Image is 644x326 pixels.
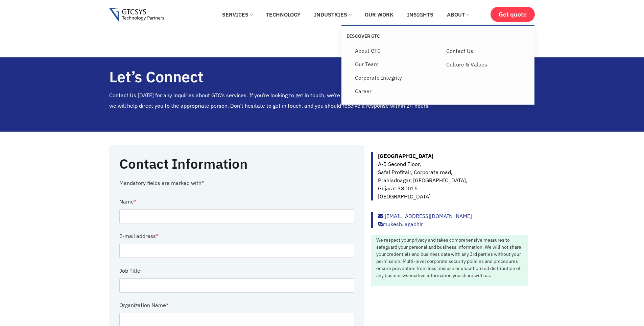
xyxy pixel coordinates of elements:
a: Our Work [360,7,399,22]
label: Name [119,194,136,209]
strong: [GEOGRAPHIC_DATA] [378,153,433,159]
div: Mandatory fields are marked with* [119,179,355,187]
a: Corporate Integrity [350,71,442,84]
a: About GTC [350,44,442,57]
label: Job Title [119,263,140,278]
span: Get quote [499,11,527,18]
a: Industries [309,7,356,22]
img: Gtcsys logo [109,8,164,22]
a: Insights [402,7,438,22]
a: Technology [261,7,306,22]
p: A-5 Second Floor, Safal Profitair, Corporate road, Prahladnagar, [GEOGRAPHIC_DATA], Gujarat 38001... [378,152,528,200]
a: About [442,7,474,22]
p: Discover GTC [347,33,438,39]
p: We respect your privacy and takes comprehensive measures to safeguard your personal and business ... [376,237,526,279]
a: Contact Us [441,44,533,58]
h3: Let’s Connect [109,69,438,85]
label: Organization Name [119,297,168,313]
a: Services [217,7,258,22]
a: Culture & Values [441,58,533,71]
a: Our Team [350,57,442,71]
a: [EMAIL_ADDRESS][DOMAIN_NAME] [378,213,472,219]
a: Career [350,84,442,98]
h2: Contact Information [119,155,336,172]
iframe: chat widget [602,284,644,316]
label: E-mail address [119,228,158,244]
a: mukesh.lagadhir [378,221,423,227]
p: Contact Us [DATE] for any inquiries about GTC’s services. If you’re looking to get in touch, we’r... [109,90,438,111]
a: Get quote [491,7,535,22]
